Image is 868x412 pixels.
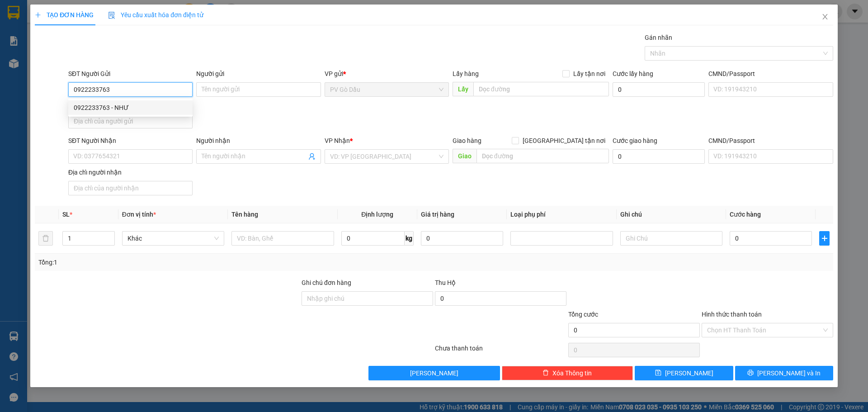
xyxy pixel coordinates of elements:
[502,366,633,380] button: deleteXóa Thông tin
[708,136,833,146] div: CMND/Passport
[552,368,592,378] span: Xóa Thông tin
[35,11,94,19] span: TẠO ĐƠN HÀNG
[108,11,203,19] span: Yêu cầu xuất hóa đơn điện tử
[196,69,321,79] div: Người gửi
[127,232,219,245] span: Khác
[35,12,41,18] span: plus
[473,82,609,96] input: Dọc đường
[308,153,316,160] span: user-add
[757,368,821,378] span: [PERSON_NAME] và In
[819,231,829,246] button: plus
[410,368,458,378] span: [PERSON_NAME]
[708,69,833,79] div: CMND/Passport
[62,211,70,218] span: SL
[122,211,156,218] span: Đơn vị tính
[568,311,598,318] span: Tổng cước
[368,366,500,380] button: [PERSON_NAME]
[821,13,829,20] span: close
[325,69,449,79] div: VP gửi
[735,366,833,380] button: printer[PERSON_NAME] và In
[665,368,713,378] span: [PERSON_NAME]
[421,211,454,218] span: Giá trị hàng
[507,206,616,223] th: Loại phụ phí
[85,22,378,33] li: [STREET_ADDRESS][PERSON_NAME]. [GEOGRAPHIC_DATA], Tỉnh [GEOGRAPHIC_DATA]
[108,12,115,19] img: icon
[453,149,476,163] span: Giao
[196,136,321,146] div: Người nhận
[68,100,193,115] div: 0922233763 - NHƯ
[635,366,733,380] button: save[PERSON_NAME]
[435,279,456,286] span: Thu Hộ
[68,181,193,195] input: Địa chỉ của người nhận
[74,103,187,113] div: 0922233763 - NHƯ
[421,231,503,246] input: 0
[453,137,481,144] span: Giao hàng
[68,114,193,128] input: Địa chỉ của người gửi
[85,33,378,45] li: Hotline: 1900 8153
[542,369,549,377] span: delete
[361,211,393,218] span: Định lượng
[231,231,334,246] input: VD: Bàn, Ghế
[453,82,473,96] span: Lấy
[38,257,335,267] div: Tổng: 1
[302,291,433,306] input: Ghi chú đơn hàng
[330,83,443,96] span: PV Gò Dầu
[68,136,193,146] div: SĐT Người Nhận
[617,206,726,223] th: Ghi chú
[613,137,657,144] label: Cước giao hàng
[231,211,258,218] span: Tên hàng
[302,279,351,286] label: Ghi chú đơn hàng
[405,231,414,246] span: kg
[453,70,479,77] span: Lấy hàng
[645,34,672,41] label: Gán nhãn
[11,11,57,57] img: logo.jpg
[730,211,761,218] span: Cước hàng
[702,311,762,318] label: Hình thức thanh toán
[38,231,53,246] button: delete
[812,5,838,30] button: Close
[613,149,705,164] input: Cước giao hàng
[655,369,661,377] span: save
[613,82,705,97] input: Cước lấy hàng
[11,66,101,81] b: GỬI : PV Gò Dầu
[747,369,754,377] span: printer
[476,149,609,163] input: Dọc đường
[820,235,829,242] span: plus
[68,167,193,177] div: Địa chỉ người nhận
[68,69,193,79] div: SĐT Người Gửi
[434,343,567,359] div: Chưa thanh toán
[613,70,653,77] label: Cước lấy hàng
[325,137,350,144] span: VP Nhận
[570,69,609,79] span: Lấy tận nơi
[620,231,722,246] input: Ghi Chú
[519,136,609,146] span: [GEOGRAPHIC_DATA] tận nơi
